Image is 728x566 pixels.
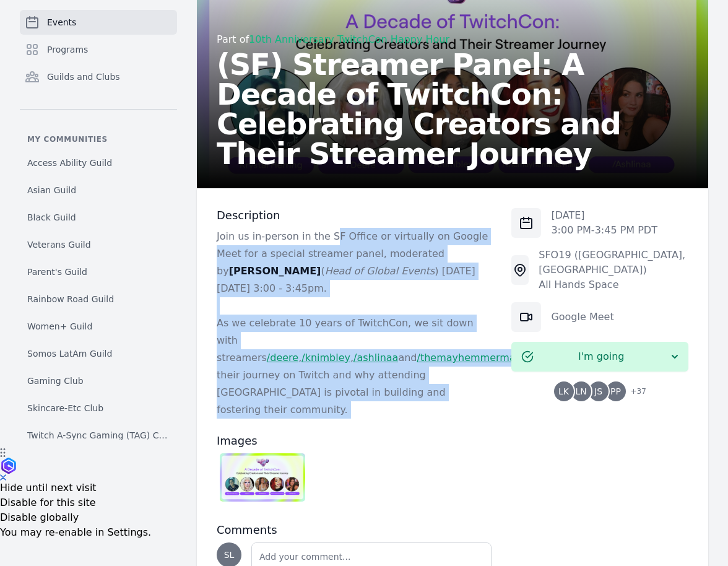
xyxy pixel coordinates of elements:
span: Access Ability Guild [27,157,112,169]
a: Access Ability Guild [20,152,177,174]
p: As we celebrate 10 years of TwitchCon, we sit down with streamers , , and about their journey on ... [217,315,492,419]
h3: Description [217,208,492,223]
p: 3:00 PM - 3:45 PM PDT [551,223,657,238]
span: I'm going [534,349,669,364]
img: 10th%20anni%20streamer%20panel%20graphic.jpg [220,453,305,502]
span: PP [610,387,621,396]
a: Black Guild [20,206,177,229]
span: JS [594,387,602,396]
h3: Comments [217,523,492,538]
span: Rainbow Road Guild [27,293,114,305]
span: Somos LatAm Guild [27,347,112,360]
a: /knimbley [301,352,350,364]
a: Rainbow Road Guild [20,288,177,310]
a: Somos LatAm Guild [20,342,177,365]
a: Twitch A-Sync Gaming (TAG) Club [20,424,177,446]
a: /themayhemmermaid [417,352,525,364]
a: Skincare-Etc Club [20,397,177,419]
span: + 37 [623,384,646,401]
a: Parent's Guild [20,261,177,283]
div: Part of [217,32,688,47]
a: Veterans Guild [20,233,177,256]
p: Join us in-person in the SF Office or virtually on Google Meet for a special streamer panel, mode... [217,228,492,297]
span: Gaming Club [27,375,84,387]
span: Veterans Guild [27,238,91,251]
button: I'm going [511,342,688,372]
h3: Images [217,433,492,448]
a: Programs [20,37,177,62]
span: Women+ Guild [27,320,92,333]
span: Events [47,16,76,28]
a: /deere [267,352,298,364]
span: Programs [47,43,88,56]
strong: [PERSON_NAME] [229,265,321,277]
span: Black Guild [27,211,76,224]
span: Twitch A-Sync Gaming (TAG) Club [27,429,170,442]
p: My communities [20,134,177,144]
span: Skincare-Etc Club [27,402,103,414]
h2: (SF) Streamer Panel: A Decade of TwitchCon: Celebrating Creators and Their Streamer Journey [217,50,688,168]
a: Women+ Guild [20,315,177,337]
span: Parent's Guild [27,266,87,278]
em: Head of Global Events [325,265,435,277]
a: Google Meet [551,311,613,323]
nav: Sidebar [20,10,177,440]
span: Asian Guild [27,184,76,196]
a: /ashlinaa [353,352,398,364]
span: Guilds and Clubs [47,71,120,83]
a: Asian Guild [20,179,177,201]
div: SFO19 ([GEOGRAPHIC_DATA], [GEOGRAPHIC_DATA]) [539,248,688,277]
span: SL [224,551,235,559]
span: LK [558,387,569,396]
a: 10th Anniversary TwitchCon Happy Hour [249,33,449,45]
a: Events [20,10,177,35]
span: LN [575,387,586,396]
div: All Hands Space [539,277,688,292]
a: Gaming Club [20,370,177,392]
p: [DATE] [551,208,657,223]
a: Guilds and Clubs [20,64,177,89]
